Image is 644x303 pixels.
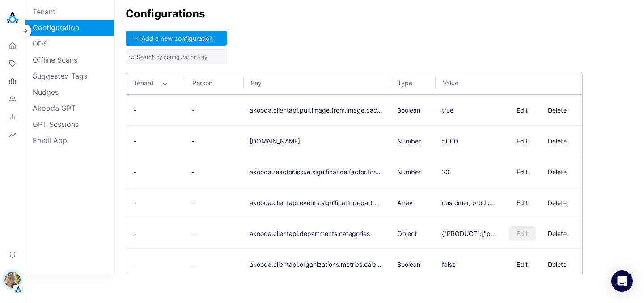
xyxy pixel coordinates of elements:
[191,106,194,114] span: -
[442,137,458,145] div: 5000
[25,20,114,36] a: Configuration
[14,285,23,294] img: Tenant Logo
[397,230,417,237] span: Object
[436,72,582,94] th: Value
[244,72,390,94] th: Key
[251,79,377,87] span: Key
[191,230,194,237] span: -
[250,230,370,237] button: akooda.clientapi.departments.categories
[185,72,244,94] th: Person
[509,164,536,179] button: Edit
[191,199,194,206] span: -
[191,137,194,145] span: -
[442,261,456,268] div: false
[509,103,536,118] button: Edit
[192,79,221,87] span: Person
[25,132,114,148] a: Email App
[4,268,21,294] button: Alisa FaingoldTenant Logo
[509,226,536,241] button: Edit
[25,68,114,84] a: Suggested Tags
[442,168,449,176] div: 20
[25,52,114,68] a: Offline Scans
[539,226,575,241] button: Delete
[539,103,575,118] button: Delete
[397,199,413,206] span: Array
[250,261,383,268] button: akooda.clientapi.organizations.metrics.calculate.dynamically
[133,168,136,176] span: -
[133,199,136,206] span: -
[539,134,575,148] button: Delete
[25,100,114,116] a: Akooda GPT
[442,106,453,114] div: true
[25,116,114,132] a: GPT Sessions
[442,230,498,237] div: {"PRODUCT":["product","design","UX"],"TECH":["data","engineering","eng","platform","research","da...
[126,31,227,46] button: Add a new configuration
[250,168,383,176] button: akooda.reactor.issue.significance.factor.for.priority
[509,195,536,210] button: Edit
[25,36,114,52] a: ODS
[397,168,421,176] span: Number
[509,257,536,272] button: Edit
[250,106,383,114] button: akooda.clientapi.pull.image.from.image.cache.service
[539,257,575,272] button: Delete
[4,272,21,288] img: Alisa Faingold
[539,195,575,210] button: Delete
[250,199,383,206] button: akooda.clientapi.events.significant.departments
[25,4,114,20] a: Tenant
[133,137,136,145] span: -
[126,49,227,64] input: Search by configuration key
[25,84,114,100] a: Nudges
[191,168,194,176] span: -
[397,261,420,268] span: Boolean
[191,261,194,268] span: -
[250,137,300,145] button: [DOMAIN_NAME]
[397,106,420,114] span: Boolean
[133,261,136,268] span: -
[509,134,536,148] button: Edit
[397,137,421,145] span: Number
[390,72,436,94] th: Type
[133,230,136,237] span: -
[126,7,633,20] h2: Configurations
[539,164,575,179] button: Delete
[4,9,21,27] img: Akooda Logo
[133,106,136,114] span: -
[442,199,498,206] div: customer, product, data, support, engineering, technology, eng, platform, engine, development, re...
[133,79,162,87] span: Tenant
[611,270,633,292] div: Open Intercom Messenger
